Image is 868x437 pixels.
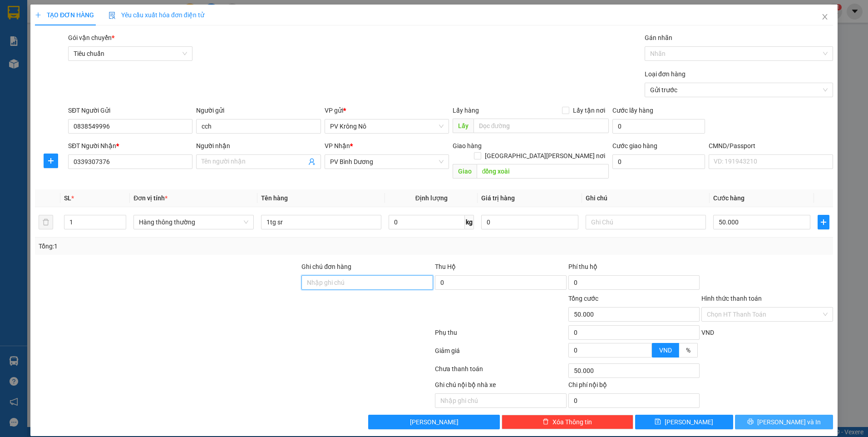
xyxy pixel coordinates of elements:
[434,364,567,380] div: Chưa thanh toán
[196,105,321,115] div: Người gửi
[481,215,578,229] input: 0
[502,415,633,429] button: deleteXóa Thông tin
[435,263,456,270] span: Thu Hộ
[196,141,321,151] div: Người nhận
[261,215,381,229] input: VD: Bàn, Ghế
[68,141,192,151] div: SĐT Người Nhận
[818,218,829,226] span: plus
[701,329,714,336] span: VND
[612,142,657,149] label: Cước giao hàng
[612,154,705,169] input: Cước giao hàng
[139,215,248,229] span: Hàng thông thường
[108,12,116,19] img: icon
[301,263,351,270] label: Ghi chú đơn hàng
[435,393,567,408] input: Nhập ghi chú
[434,346,567,362] div: Giảm giá
[68,105,192,115] div: SĐT Người Gửi
[74,47,187,60] span: Tiêu chuẩn
[582,189,710,207] th: Ghi chú
[35,12,41,18] span: plus
[308,158,316,165] span: user-add
[435,380,567,393] div: Ghi chú nội bộ nhà xe
[821,13,829,20] span: close
[410,417,459,427] span: [PERSON_NAME]
[818,215,829,229] button: plus
[465,215,474,229] span: kg
[481,194,515,202] span: Giá trị hàng
[415,194,448,202] span: Định lượng
[586,215,706,229] input: Ghi Chú
[612,107,653,114] label: Cước lấy hàng
[568,295,598,302] span: Tổng cước
[434,328,567,343] div: Phụ thu
[568,262,700,275] div: Phí thu hộ
[368,415,500,429] button: [PERSON_NAME]
[612,119,705,134] input: Cước lấy hàng
[713,194,745,202] span: Cước hàng
[757,417,821,427] span: [PERSON_NAME] và In
[477,164,609,179] input: Dọc đường
[735,415,833,429] button: printer[PERSON_NAME] và In
[659,347,672,354] span: VND
[453,164,477,179] span: Giao
[39,215,53,229] button: delete
[453,142,482,149] span: Giao hàng
[655,418,661,426] span: save
[453,107,479,114] span: Lấy hàng
[665,417,713,427] span: [PERSON_NAME]
[261,194,288,202] span: Tên hàng
[301,275,433,290] input: Ghi chú đơn hàng
[635,415,733,429] button: save[PERSON_NAME]
[473,119,609,133] input: Dọc đường
[44,154,58,168] button: plus
[44,157,58,164] span: plus
[552,417,592,427] span: Xóa Thông tin
[709,141,833,151] div: CMND/Passport
[133,194,168,202] span: Đơn vị tính
[701,295,762,302] label: Hình thức thanh toán
[569,105,609,115] span: Lấy tận nơi
[39,241,335,251] div: Tổng: 1
[330,119,444,133] span: PV Krông Nô
[64,194,71,202] span: SL
[650,83,828,97] span: Gửi trước
[325,142,350,149] span: VP Nhận
[686,347,690,354] span: %
[68,34,114,41] span: Gói vận chuyển
[812,5,838,30] button: Close
[108,11,204,19] span: Yêu cầu xuất hóa đơn điện tử
[325,105,449,115] div: VP gửi
[747,418,754,426] span: printer
[330,155,444,169] span: PV Bình Dương
[645,34,672,41] label: Gán nhãn
[35,11,94,19] span: TẠO ĐƠN HÀNG
[568,380,700,393] div: Chi phí nội bộ
[542,418,549,426] span: delete
[481,151,609,161] span: [GEOGRAPHIC_DATA][PERSON_NAME] nơi
[453,119,473,133] span: Lấy
[645,70,686,78] label: Loại đơn hàng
